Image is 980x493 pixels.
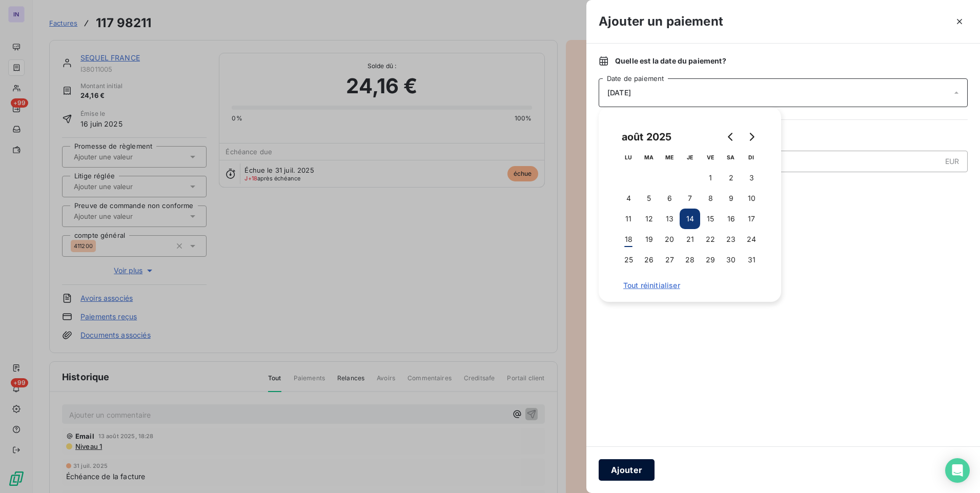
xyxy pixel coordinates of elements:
button: 1 [700,168,721,188]
button: 16 [721,209,741,229]
th: lundi [618,147,639,168]
button: 28 [680,250,700,270]
th: mardi [639,147,659,168]
button: Go to next month [741,127,762,147]
button: 23 [721,229,741,250]
button: 24 [741,229,762,250]
button: 25 [618,250,639,270]
button: 17 [741,209,762,229]
span: Tout réinitialiser [623,281,757,290]
button: 18 [618,229,639,250]
span: Nouveau solde dû : [599,180,968,191]
th: dimanche [741,147,762,168]
button: 2 [721,168,741,188]
button: 9 [721,188,741,209]
th: vendredi [700,147,721,168]
div: Open Intercom Messenger [945,458,970,483]
button: 11 [618,209,639,229]
th: samedi [721,147,741,168]
button: 8 [700,188,721,209]
div: août 2025 [618,129,675,145]
button: Go to previous month [721,127,741,147]
button: 10 [741,188,762,209]
button: 13 [659,209,680,229]
button: 3 [741,168,762,188]
span: [DATE] [607,89,631,97]
button: 5 [639,188,659,209]
button: 30 [721,250,741,270]
h3: Ajouter un paiement [599,12,723,31]
button: 20 [659,229,680,250]
span: Quelle est la date du paiement ? [615,56,726,66]
button: 7 [680,188,700,209]
button: 26 [639,250,659,270]
button: 19 [639,229,659,250]
button: 22 [700,229,721,250]
button: 4 [618,188,639,209]
button: 15 [700,209,721,229]
button: 6 [659,188,680,209]
button: 29 [700,250,721,270]
button: 14 [680,209,700,229]
th: jeudi [680,147,700,168]
button: 27 [659,250,680,270]
button: 12 [639,209,659,229]
button: 31 [741,250,762,270]
th: mercredi [659,147,680,168]
button: 21 [680,229,700,250]
button: Ajouter [599,459,655,481]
